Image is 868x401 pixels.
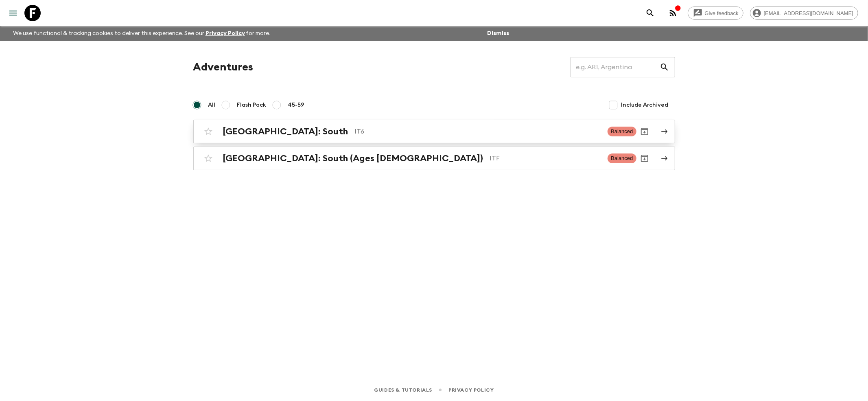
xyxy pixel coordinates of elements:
[223,153,483,164] h2: [GEOGRAPHIC_DATA]: South (Ages [DEMOGRAPHIC_DATA])
[193,59,254,75] h1: Adventures
[10,26,274,41] p: We use functional & tracking cookies to deliver this experience. See our for more.
[485,28,511,39] button: Dismiss
[621,101,669,109] span: Include Archived
[5,5,21,21] button: menu
[374,386,432,394] a: Guides & Tutorials
[237,101,267,109] span: Flash Pack
[223,126,348,137] h2: [GEOGRAPHIC_DATA]: South
[208,101,216,109] span: All
[608,127,636,136] span: Balanced
[448,386,494,394] a: Privacy Policy
[193,120,675,143] a: [GEOGRAPHIC_DATA]: SouthIT6BalancedArchive
[193,147,675,170] a: [GEOGRAPHIC_DATA]: South (Ages [DEMOGRAPHIC_DATA])ITFBalancedArchive
[490,153,601,163] p: ITF
[636,150,653,167] button: Archive
[206,31,245,36] a: Privacy Policy
[700,10,743,16] span: Give feedback
[642,5,658,21] button: search adventures
[608,153,636,163] span: Balanced
[288,101,305,109] span: 45-59
[759,10,858,16] span: [EMAIL_ADDRESS][DOMAIN_NAME]
[571,56,660,79] input: e.g. AR1, Argentina
[750,7,858,20] div: [EMAIL_ADDRESS][DOMAIN_NAME]
[688,7,743,20] a: Give feedback
[355,127,601,136] p: IT6
[636,123,653,140] button: Archive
